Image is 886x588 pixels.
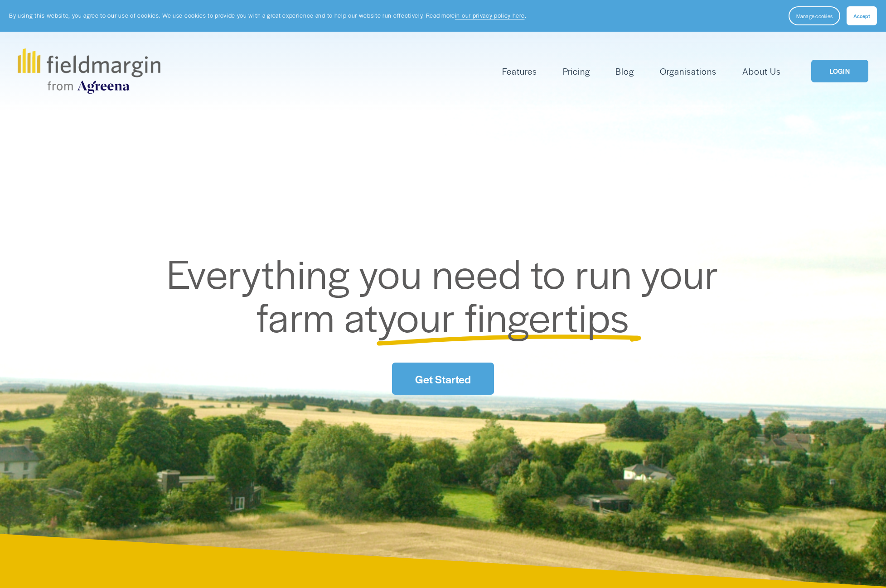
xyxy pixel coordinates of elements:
img: fieldmargin.com [18,48,160,94]
a: Pricing [563,64,590,79]
a: folder dropdown [502,64,537,79]
a: Get Started [392,363,494,395]
span: Features [502,65,537,78]
span: Everything you need to run your farm at [167,244,728,344]
a: in our privacy policy here [455,11,525,19]
a: LOGIN [811,60,868,83]
a: Organisations [660,64,717,79]
span: Accept [853,12,870,19]
span: your fingertips [378,287,629,344]
p: By using this website, you agree to our use of cookies. We use cookies to provide you with a grea... [9,11,526,20]
button: Accept [847,6,877,25]
button: Manage cookies [789,6,840,25]
a: About Us [742,64,781,79]
span: Manage cookies [796,12,833,19]
a: Blog [615,64,634,79]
